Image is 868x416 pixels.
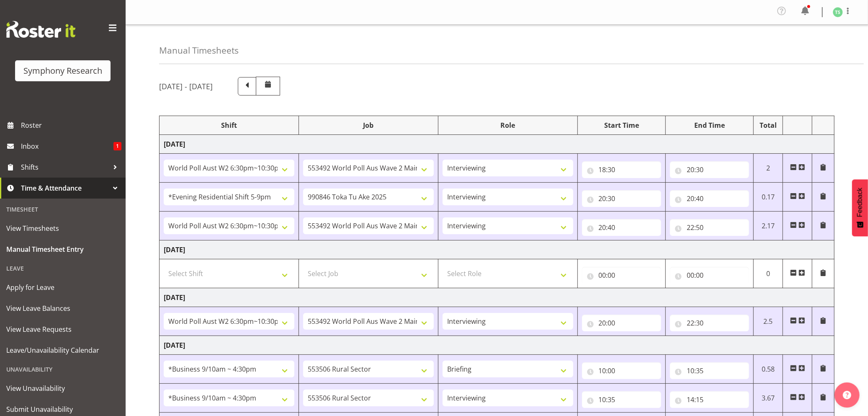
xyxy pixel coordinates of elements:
span: View Leave Balances [6,302,119,315]
span: View Leave Requests [6,323,119,336]
div: Unavailability [2,361,124,378]
span: Time & Attendance [21,182,109,194]
a: Leave/Unavailability Calendar [2,340,124,361]
input: Click to select... [582,362,661,379]
div: Shift [164,120,294,130]
span: Inbox [21,140,113,152]
span: Apply for Leave [6,281,119,294]
button: Feedback - Show survey [852,179,868,236]
a: View Leave Requests [2,319,124,340]
div: Start Time [582,120,661,130]
td: 3.67 [754,384,783,413]
input: Click to select... [582,161,661,178]
input: Click to select... [582,190,661,207]
span: Leave/Unavailability Calendar [6,344,119,357]
span: 1 [113,142,121,150]
td: 0.58 [754,355,783,384]
td: [DATE] [160,135,835,154]
input: Click to select... [670,267,749,284]
input: Click to select... [582,391,661,408]
div: Timesheet [2,201,124,218]
input: Click to select... [670,391,749,408]
img: help-xxl-2.png [843,391,851,399]
div: Leave [2,260,124,277]
span: View Timesheets [6,222,119,235]
td: 2 [754,154,783,183]
a: Manual Timesheet Entry [2,239,124,260]
a: View Unavailability [2,378,124,399]
input: Click to select... [670,315,749,331]
div: End Time [670,120,749,130]
span: Roster [21,119,121,132]
span: Feedback [856,188,864,217]
td: [DATE] [160,336,835,355]
a: View Leave Balances [2,298,124,319]
span: View Unavailability [6,382,119,395]
td: 2.5 [754,307,783,336]
div: Total [758,120,778,130]
a: View Timesheets [2,218,124,239]
img: Rosterit website logo [6,21,75,38]
div: Job [303,120,434,130]
input: Click to select... [670,190,749,207]
div: Symphony Research [23,65,102,77]
td: [DATE] [160,240,835,259]
input: Click to select... [582,219,661,236]
div: Role [443,120,573,130]
td: 0 [754,259,783,288]
input: Click to select... [670,161,749,178]
img: tanya-stebbing1954.jpg [833,7,843,17]
td: [DATE] [160,288,835,307]
span: Manual Timesheet Entry [6,243,119,256]
input: Click to select... [582,315,661,331]
input: Click to select... [670,362,749,379]
span: Submit Unavailability [6,403,119,416]
td: 0.17 [754,183,783,212]
a: Apply for Leave [2,277,124,298]
input: Click to select... [582,267,661,284]
span: Shifts [21,161,109,173]
input: Click to select... [670,219,749,236]
h4: Manual Timesheets [159,46,239,55]
td: 2.17 [754,212,783,240]
h5: [DATE] - [DATE] [159,82,213,91]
